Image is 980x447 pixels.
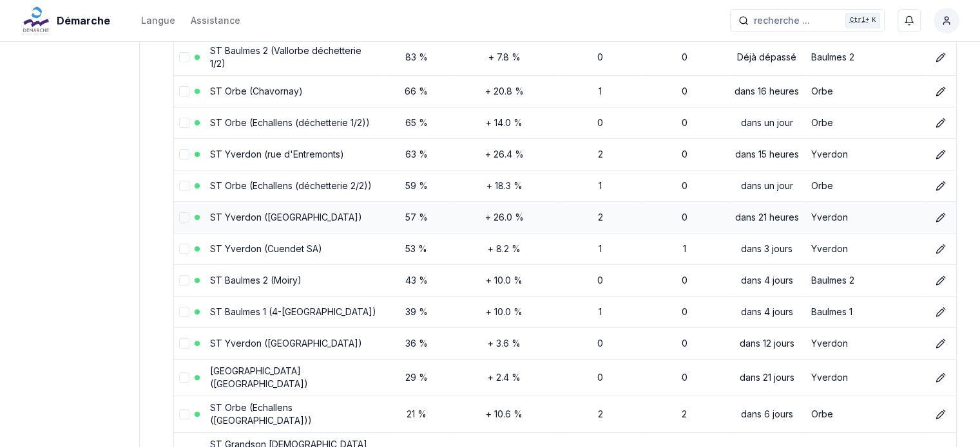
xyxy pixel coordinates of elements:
div: 1 [564,85,637,98]
a: ST Orbe (Echallens (déchetterie 1/2)) [210,117,370,128]
div: 43 % [389,274,444,287]
div: 0 [564,274,637,287]
div: + 10.6 % [454,408,554,421]
div: 29 % [389,371,444,384]
div: 21 % [389,408,444,421]
div: Déjà dépassé [733,51,801,64]
td: Baulmes 2 [806,39,925,75]
button: select-row [179,86,189,96]
div: 0 [647,51,722,64]
div: 0 [564,116,637,129]
div: 0 [647,371,722,384]
div: dans 6 jours [733,408,801,421]
div: 0 [647,337,722,350]
span: recherche ... [754,14,810,27]
td: Baulmes 2 [806,264,925,296]
div: 39 % [389,306,444,318]
div: + 20.8 % [454,85,554,98]
div: 0 [647,116,722,129]
button: select-row [179,52,189,62]
td: Yverdon [806,233,925,264]
div: 0 [647,211,722,224]
a: ST Baulmes 1 (4-[GEOGRAPHIC_DATA]) [210,306,376,317]
div: dans 21 jours [733,371,801,384]
td: Baulmes 1 [806,296,925,327]
div: 0 [647,179,722,192]
button: select-row [179,149,189,160]
div: 83 % [389,51,444,64]
div: 36 % [389,337,444,350]
div: 2 [564,211,637,224]
td: Orbe [806,170,925,201]
div: Langue [141,14,175,27]
button: recherche ...Ctrl+K [730,9,885,32]
a: [GEOGRAPHIC_DATA] ([GEOGRAPHIC_DATA]) [210,365,308,389]
div: 1 [647,242,722,255]
div: dans 21 heures [733,211,801,224]
a: Démarche [21,13,115,28]
button: Langue [141,13,175,28]
div: dans 3 jours [733,242,801,255]
td: Yverdon [806,359,925,396]
div: 0 [647,85,722,98]
a: ST Baulmes 2 (Moiry) [210,275,302,286]
div: 1 [564,306,637,318]
div: + 7.8 % [454,51,554,64]
a: ST Yverdon ([GEOGRAPHIC_DATA]) [210,212,362,223]
div: dans 16 heures [733,85,801,98]
button: select-row [179,275,189,286]
button: select-row [179,212,189,223]
button: select-row [179,244,189,254]
div: 0 [647,306,722,318]
div: 0 [564,371,637,384]
td: Orbe [806,75,925,107]
button: select-row [179,338,189,349]
td: Yverdon [806,201,925,233]
div: 2 [564,408,637,421]
button: select-row [179,118,189,128]
td: Yverdon [806,138,925,170]
button: select-row [179,372,189,383]
div: 65 % [389,116,444,129]
div: dans 4 jours [733,274,801,287]
div: 0 [564,51,637,64]
div: 2 [647,408,722,421]
div: 66 % [389,85,444,98]
div: + 10.0 % [454,274,554,287]
div: + 2.4 % [454,371,554,384]
div: + 14.0 % [454,116,554,129]
td: Orbe [806,396,925,432]
a: Assistance [191,13,240,28]
a: ST Orbe (Echallens (déchetterie 2/2)) [210,180,372,191]
div: + 26.4 % [454,148,554,161]
div: 0 [647,148,722,161]
a: ST Baulmes 2 (Vallorbe déchetterie 1/2) [210,45,361,69]
div: dans 15 heures [733,148,801,161]
div: 59 % [389,179,444,192]
td: Orbe [806,107,925,138]
a: ST Yverdon (rue d'Entremonts) [210,149,344,160]
div: 53 % [389,242,444,255]
a: ST Orbe (Echallens ([GEOGRAPHIC_DATA])) [210,402,312,426]
div: 0 [564,337,637,350]
div: 0 [647,274,722,287]
div: 2 [564,148,637,161]
div: 1 [564,179,637,192]
a: ST Orbe (Chavornay) [210,86,303,96]
div: 1 [564,242,637,255]
td: Yverdon [806,327,925,359]
div: 63 % [389,148,444,161]
button: select-row [179,409,189,419]
div: + 10.0 % [454,306,554,318]
span: Démarche [57,13,110,28]
button: select-row [179,181,189,191]
button: select-row [179,307,189,317]
div: dans 12 jours [733,337,801,350]
div: + 3.6 % [454,337,554,350]
div: + 18.3 % [454,179,554,192]
div: dans 4 jours [733,306,801,318]
div: + 8.2 % [454,242,554,255]
div: 57 % [389,211,444,224]
img: Démarche Logo [21,5,52,36]
a: ST Yverdon (Cuendet SA) [210,243,322,254]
